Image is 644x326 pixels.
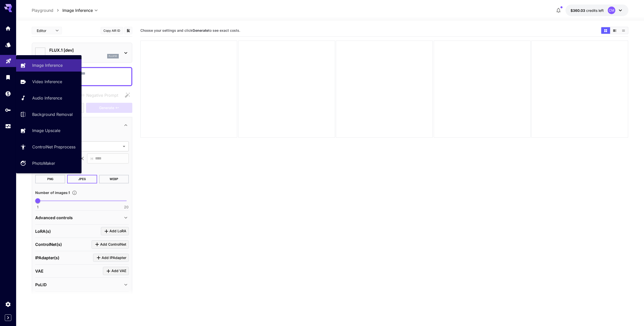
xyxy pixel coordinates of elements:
[6,56,12,62] div: Playground
[571,8,604,13] div: $360.028
[92,240,129,249] button: Click to add ControlNet
[32,7,62,13] nav: breadcrumb
[16,141,82,153] a: ControlNet Preprocess
[35,215,73,221] p: Advanced controls
[5,123,11,129] div: Usage
[99,175,129,183] button: WEBP
[124,205,129,210] span: 20
[76,92,122,98] span: Negative prompts are not compatible with the selected model.
[35,268,44,274] p: VAE
[140,28,240,32] span: Choose your settings and click to see exact costs.
[608,7,615,14] div: CM
[5,74,11,80] div: Library
[100,241,126,248] span: Add ControlNet
[70,190,79,195] button: Specify how many images to generate in a single request. Each image generation will be charged se...
[16,108,82,120] a: Background Removal
[32,144,75,150] p: ControlNet Preprocess
[16,76,82,88] a: Video Inference
[67,175,97,183] button: JPEG
[32,7,53,13] p: Playground
[32,111,73,117] p: Background Removal
[32,95,62,101] p: Audio Inference
[62,7,93,13] span: Image Inference
[32,62,63,68] p: Image Inference
[109,228,126,234] span: Add LoRA
[16,92,82,104] a: Audio Inference
[32,127,60,134] p: Image Upscale
[5,314,11,321] button: Expand sidebar
[86,92,118,98] span: Negative Prompt
[619,27,628,34] button: Show media in list view
[93,254,129,262] button: Click to add IPAdapter
[109,54,117,58] p: flux1d
[35,175,65,183] button: PNG
[103,267,129,275] button: Click to add VAE
[5,42,11,48] div: Models
[16,124,82,137] a: Image Upscale
[91,156,93,161] span: H
[601,27,628,34] div: Show media in grid viewShow media in video viewShow media in list view
[35,228,51,234] p: LoRA(s)
[5,301,11,307] div: Settings
[610,27,619,34] button: Show media in video view
[5,107,11,113] div: API Keys
[32,79,62,85] p: Video Inference
[49,47,119,53] p: FLUX.1 [dev]
[35,190,70,195] span: Number of images : 1
[37,28,52,33] span: Editor
[586,8,604,13] span: credits left
[16,59,82,72] a: Image Inference
[32,160,55,166] p: PhotoMaker
[601,27,610,34] button: Show media in grid view
[102,255,126,261] span: Add IPAdapter
[35,255,59,261] p: IPAdapter(s)
[35,282,47,288] p: PuLID
[571,8,586,13] span: $360.03
[126,27,131,34] button: Add to library
[111,268,126,274] span: Add VAE
[16,157,82,170] a: PhotoMaker
[35,241,62,247] p: ControlNet(s)
[5,90,11,97] div: Wallet
[5,25,11,31] div: Home
[192,28,208,32] b: Generate
[101,227,129,235] button: Click to add LoRA
[566,5,628,16] button: $360.028
[101,27,123,34] button: Copy AIR ID
[37,205,38,210] span: 1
